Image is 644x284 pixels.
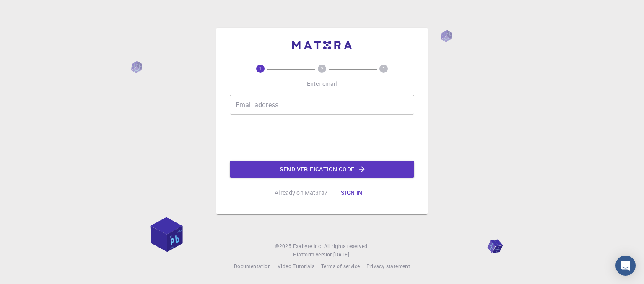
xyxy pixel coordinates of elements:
iframe: reCAPTCHA [258,121,386,154]
span: Terms of service [321,263,360,269]
span: © 2025 [275,242,293,250]
a: Privacy statement [366,262,410,271]
text: 3 [382,66,385,72]
text: 2 [321,66,323,72]
text: 1 [259,66,262,72]
a: Documentation [234,262,271,271]
a: Terms of service [321,262,360,271]
span: Platform version [293,250,333,259]
p: Enter email [307,80,338,88]
span: Documentation [234,263,271,269]
span: Privacy statement [366,263,410,269]
span: Video Tutorials [278,263,314,269]
button: Send verification code [230,161,414,178]
a: [DATE]. [333,250,351,259]
a: Exabyte Inc. [293,242,322,250]
div: Open Intercom Messenger [615,256,636,276]
a: Video Tutorials [278,262,314,271]
button: Sign in [334,184,369,201]
span: [DATE] . [333,251,351,258]
span: All rights reserved. [324,242,369,250]
p: Already on Mat3ra? [275,188,327,197]
span: Exabyte Inc. [293,243,322,249]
